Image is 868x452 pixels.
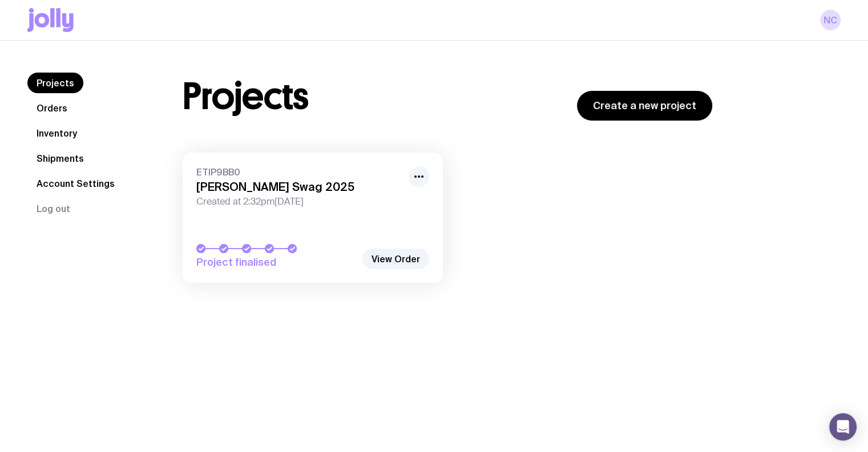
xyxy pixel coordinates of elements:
a: NC [820,10,841,30]
span: ETIP9BB0 [196,166,402,178]
a: Shipments [27,148,93,169]
button: Log out [27,198,79,219]
a: View Order [362,249,429,269]
a: Create a new project [577,91,712,121]
a: Orders [27,98,76,118]
a: Inventory [27,123,86,143]
div: Open Intercom Messenger [829,413,857,441]
span: Project finalised [196,255,356,269]
h1: Projects [183,78,309,115]
a: Projects [27,73,83,93]
a: ETIP9BB0[PERSON_NAME] Swag 2025Created at 2:32pm[DATE]Project finalised [183,153,443,283]
h3: [PERSON_NAME] Swag 2025 [196,180,402,194]
span: Created at 2:32pm[DATE] [196,196,402,207]
a: Account Settings [27,173,124,194]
